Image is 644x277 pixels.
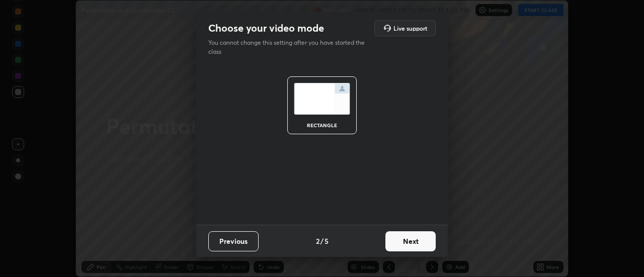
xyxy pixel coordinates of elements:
h4: / [320,236,324,246]
h5: Live support [393,25,427,31]
div: rectangle [302,123,342,128]
img: normalScreenIcon.ae25ed63.svg [294,83,350,115]
p: You cannot change this setting after you have started the class [208,38,371,56]
button: Next [385,231,436,251]
button: Previous [208,231,259,251]
h4: 5 [325,236,329,246]
h2: Choose your video mode [208,22,324,35]
h4: 2 [316,236,319,246]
